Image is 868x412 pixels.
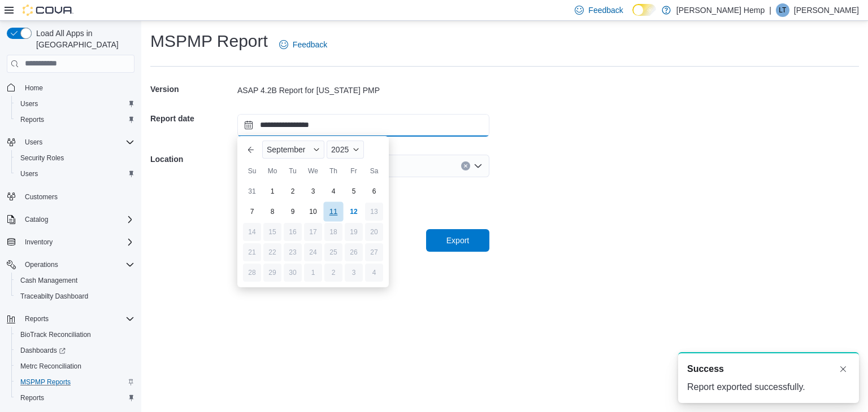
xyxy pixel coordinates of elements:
div: Button. Open the month selector. September is currently selected. [262,141,324,159]
button: Traceabilty Dashboard [11,288,139,304]
button: Reports [20,312,53,326]
a: BioTrack Reconciliation [16,328,96,341]
button: Inventory [20,235,57,249]
span: Users [25,138,42,147]
div: day-6 [365,182,383,200]
div: day-1 [263,182,281,200]
div: day-12 [345,203,363,221]
div: day-3 [345,264,363,282]
span: Operations [25,260,58,269]
div: day-10 [304,203,322,221]
button: Reports [2,311,139,327]
span: Users [20,169,38,178]
span: Traceabilty Dashboard [16,290,134,303]
button: Previous Month [242,141,260,159]
span: Feedback [588,5,623,16]
span: Reports [16,391,134,405]
button: Customers [2,189,139,205]
span: BioTrack Reconciliation [20,330,91,339]
button: Metrc Reconciliation [11,358,139,374]
span: Users [20,135,134,149]
button: Users [20,135,47,149]
span: Dashboards [20,346,66,355]
div: day-26 [345,243,363,261]
span: Load All Apps in [GEOGRAPHIC_DATA] [32,28,134,50]
span: Home [25,84,43,93]
div: day-2 [284,182,302,200]
a: Cash Management [16,274,82,287]
div: day-7 [243,203,261,221]
div: day-2 [324,264,342,282]
span: BioTrack Reconciliation [16,328,134,341]
div: day-1 [304,264,322,282]
a: Customers [20,190,62,204]
span: 2025 [331,145,349,154]
span: LT [779,3,786,17]
input: Accessible screen reader label [390,159,391,173]
button: Reports [11,112,139,128]
div: day-5 [345,182,363,200]
a: Dashboards [11,343,139,358]
div: We [304,162,322,180]
span: Reports [25,314,49,323]
div: day-11 [323,202,343,222]
p: | [769,3,771,17]
div: day-27 [365,243,383,261]
a: Reports [16,391,49,405]
div: day-22 [263,243,281,261]
div: day-4 [324,182,342,200]
div: Fr [345,162,363,180]
a: Users [16,167,42,181]
span: Users [16,167,134,181]
span: Inventory [20,235,134,249]
span: Cash Management [16,274,134,287]
div: Notification [687,362,850,376]
h5: Report date [150,107,235,130]
span: Metrc Reconciliation [16,360,134,373]
input: Press the down key to enter a popover containing a calendar. Press the escape key to close the po... [237,114,489,137]
span: Customers [20,190,134,204]
div: day-30 [284,264,302,282]
h5: Location [150,148,235,170]
span: Users [20,99,38,108]
button: Users [11,96,139,112]
div: day-23 [284,243,302,261]
button: Security Roles [11,150,139,166]
div: September, 2025 [242,181,384,283]
h5: Version [150,78,235,100]
button: Operations [2,257,139,273]
span: Inventory [25,238,53,247]
button: BioTrack Reconciliation [11,327,139,343]
div: day-14 [243,223,261,241]
span: Users [16,97,134,111]
div: day-20 [365,223,383,241]
button: Home [2,80,139,96]
span: Security Roles [20,154,64,163]
button: Reports [11,390,139,406]
a: Security Roles [16,151,68,165]
div: day-18 [324,223,342,241]
span: Home [20,81,134,95]
a: Users [16,97,42,111]
div: day-3 [304,182,322,200]
span: Export [446,235,469,246]
h1: MSPMP Report [150,30,268,52]
a: Dashboards [16,344,70,357]
span: Catalog [20,213,134,226]
span: MSPMP Reports [16,375,134,389]
p: [PERSON_NAME] [794,3,859,17]
span: Reports [20,312,134,326]
span: Catalog [25,215,48,224]
span: September [267,145,305,154]
button: Users [2,134,139,150]
span: Security Roles [16,151,134,165]
div: day-9 [284,203,302,221]
button: MSPMP Reports [11,374,139,390]
div: day-16 [284,223,302,241]
span: Dark Mode [632,16,633,16]
div: day-25 [324,243,342,261]
div: day-24 [304,243,322,261]
div: Tu [284,162,302,180]
div: Button. Open the year selector. 2025 is currently selected. [327,141,364,159]
a: Traceabilty Dashboard [16,290,93,303]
